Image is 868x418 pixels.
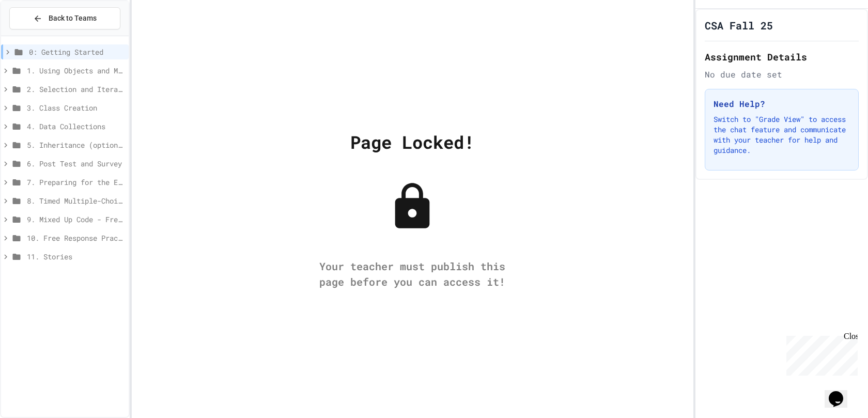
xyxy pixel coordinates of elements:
div: Page Locked! [350,129,474,155]
span: 11. Stories [27,251,125,262]
span: Back to Teams [49,13,97,24]
h1: CSA Fall 25 [705,18,773,33]
iframe: chat widget [782,332,858,376]
span: 0: Getting Started [29,47,125,57]
div: Chat with us now!Close [4,4,71,66]
span: 5. Inheritance (optional) [27,140,125,150]
span: 1. Using Objects and Methods [27,65,125,76]
span: 6. Post Test and Survey [27,158,125,169]
div: No due date set [705,68,859,81]
iframe: chat widget [825,377,858,408]
h2: Assignment Details [705,50,859,64]
div: Your teacher must publish this page before you can access it! [309,258,516,289]
span: 3. Class Creation [27,102,125,113]
span: 9. Mixed Up Code - Free Response Practice [27,214,125,225]
span: 8. Timed Multiple-Choice Exams [27,195,125,206]
span: 10. Free Response Practice [27,233,125,243]
span: 2. Selection and Iteration [27,84,125,95]
p: Switch to "Grade View" to access the chat feature and communicate with your teacher for help and ... [714,114,850,156]
span: 4. Data Collections [27,121,125,132]
span: 7. Preparing for the Exam [27,177,125,188]
h3: Need Help? [714,98,850,110]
